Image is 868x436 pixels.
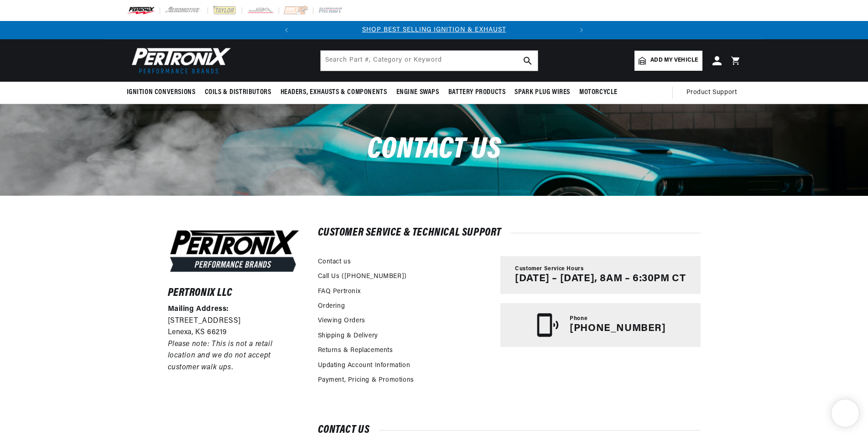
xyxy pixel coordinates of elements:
[168,289,301,298] h6: Pertronix LLC
[570,323,665,335] p: [PHONE_NUMBER]
[168,341,273,371] em: Please note: This is not a retail location and we do not accept customer walk ups.
[392,82,444,103] summary: Engine Swaps
[318,375,414,385] a: Payment, Pricing & Promotions
[104,21,764,39] slideshow-component: Translation missing: en.sections.announcements.announcement_bar
[575,82,622,103] summary: Motorcycle
[318,257,351,267] a: Contact us
[318,301,345,311] a: Ordering
[127,45,232,76] img: Pertronix
[515,273,686,285] p: [DATE] – [DATE], 8AM – 6:30PM CT
[318,228,701,237] h2: Customer Service & Technical Support
[200,82,276,103] summary: Coils & Distributors
[276,82,392,103] summary: Headers, Exhausts & Components
[168,315,301,327] p: [STREET_ADDRESS]
[318,316,365,326] a: Viewing Orders
[518,51,538,71] button: search button
[296,25,572,35] div: Announcement
[362,26,506,33] a: SHOP BEST SELLING IGNITION & EXHAUST
[296,25,572,35] div: 1 of 2
[634,51,702,71] a: Add my vehicle
[318,361,411,371] a: Updating Account Information
[686,88,737,98] span: Product Support
[321,51,538,71] input: Search Part #, Category or Keyword
[367,135,501,165] span: Contact us
[318,346,393,356] a: Returns & Replacements
[444,82,510,103] summary: Battery Products
[510,82,575,103] summary: Spark Plug Wires
[500,303,700,347] a: Phone [PHONE_NUMBER]
[168,305,229,313] strong: Mailing Address:
[650,56,698,65] span: Add my vehicle
[127,88,196,97] span: Ignition Conversions
[686,82,742,104] summary: Product Support
[318,331,378,341] a: Shipping & Delivery
[205,88,271,97] span: Coils & Distributors
[318,272,407,282] a: Call Us ([PHONE_NUMBER])
[396,88,439,97] span: Engine Swaps
[127,82,200,103] summary: Ignition Conversions
[448,88,506,97] span: Battery Products
[318,425,701,435] h2: Contact us
[318,287,361,297] a: FAQ Pertronix
[515,265,583,273] span: Customer Service Hours
[168,327,301,339] p: Lenexa, KS 66219
[277,21,296,39] button: Translation missing: en.sections.announcements.previous_announcement
[515,88,570,97] span: Spark Plug Wires
[572,21,591,39] button: Translation missing: en.sections.announcements.next_announcement
[579,88,618,97] span: Motorcycle
[281,88,387,97] span: Headers, Exhausts & Components
[570,315,587,323] span: Phone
